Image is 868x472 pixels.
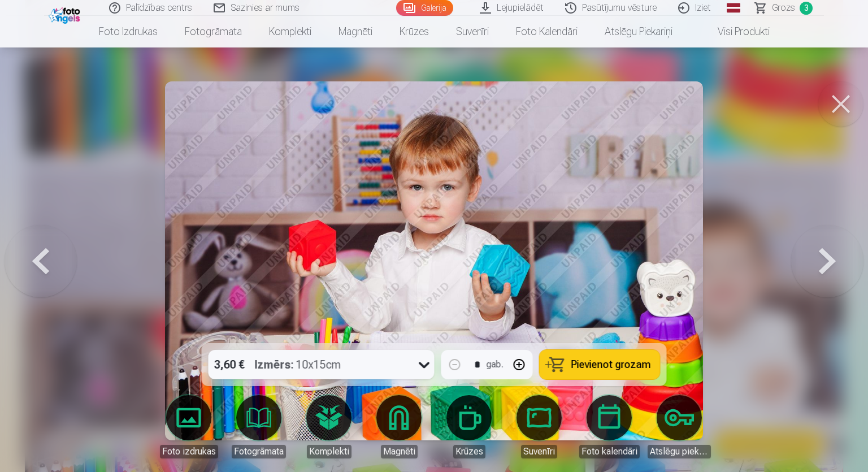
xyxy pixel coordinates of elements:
[255,16,325,47] a: Komplekti
[160,445,218,458] div: Foto izdrukas
[307,445,351,458] div: Komplekti
[648,395,711,458] a: Atslēgu piekariņi
[502,16,591,47] a: Foto kalendāri
[255,350,341,379] div: 10x15cm
[437,395,501,458] a: Krūzes
[686,16,783,47] a: Visi produkti
[442,16,502,47] a: Suvenīri
[772,1,795,15] span: Grozs
[209,350,250,379] div: 3,60 €
[49,5,83,24] img: /fa1
[171,16,255,47] a: Fotogrāmata
[507,395,571,458] a: Suvenīri
[521,445,557,458] div: Suvenīri
[591,16,686,47] a: Atslēgu piekariņi
[255,357,294,373] strong: Izmērs :
[85,16,171,47] a: Foto izdrukas
[381,445,418,458] div: Magnēti
[325,16,386,47] a: Magnēti
[386,16,442,47] a: Krūzes
[487,358,504,371] div: gab.
[232,445,286,458] div: Fotogrāmata
[157,395,220,458] a: Foto izdrukas
[579,445,640,458] div: Foto kalendāri
[540,350,660,379] button: Pievienot grozam
[367,395,431,458] a: Magnēti
[578,395,641,458] a: Foto kalendāri
[648,445,711,458] div: Atslēgu piekariņi
[800,2,813,15] span: 3
[297,395,361,458] a: Komplekti
[227,395,290,458] a: Fotogrāmata
[571,360,651,370] span: Pievienot grozam
[453,445,485,458] div: Krūzes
